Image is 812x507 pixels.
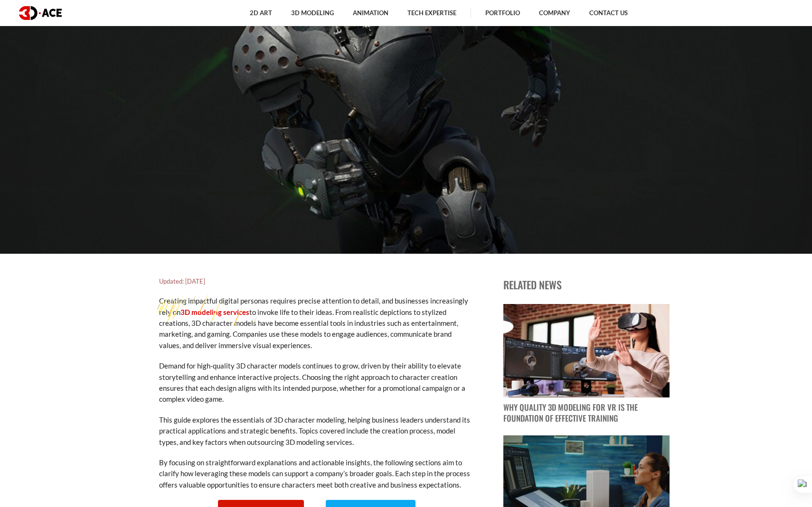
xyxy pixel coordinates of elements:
h5: Updated: [DATE] [159,277,472,286]
p: Related news [503,277,670,293]
img: blog post image [503,304,670,397]
p: Why Quality 3D Modeling for VR Is the Foundation of Effective Training [503,402,670,424]
p: By focusing on straightforward explanations and actionable insights, the following sections aim t... [159,457,472,490]
a: 3D modeling services [180,308,249,316]
p: Creating impactful digital personas requires precise attention to detail, and businesses increasi... [159,295,472,351]
a: blog post image Why Quality 3D Modeling for VR Is the Foundation of Effective Training [503,304,670,424]
p: This guide explores the essentials of 3D character modeling, helping business leaders understand ... [159,415,472,448]
p: Demand for high-quality 3D character models continues to grow, driven by their ability to elevate... [159,360,472,405]
img: logo dark [19,6,62,20]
